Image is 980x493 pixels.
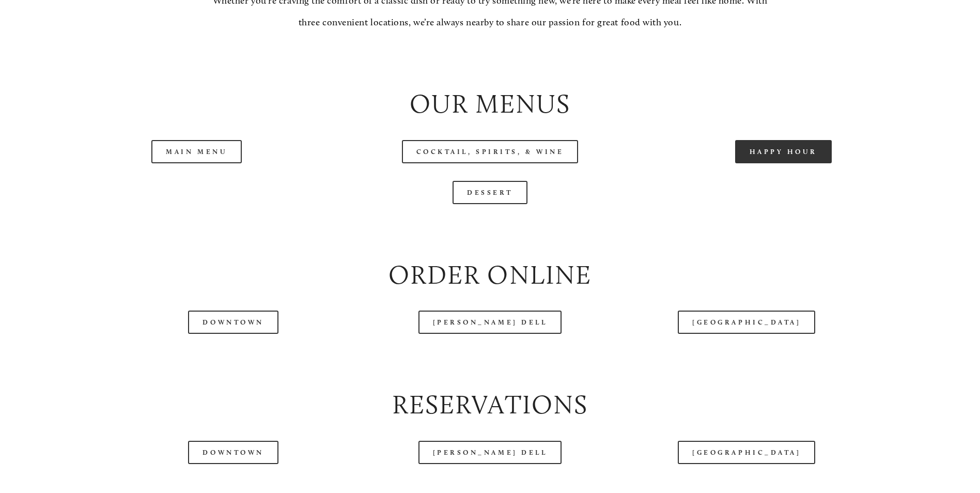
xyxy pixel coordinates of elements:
a: [PERSON_NAME] Dell [418,311,562,334]
h2: Reservations [59,387,921,423]
a: Dessert [453,181,527,204]
h2: Order Online [59,257,921,294]
a: [GEOGRAPHIC_DATA] [678,311,815,334]
h2: Our Menus [59,86,921,122]
a: Downtown [188,441,278,464]
a: [PERSON_NAME] Dell [418,441,562,464]
a: Cocktail, Spirits, & Wine [402,140,579,163]
a: Happy Hour [735,140,832,163]
a: [GEOGRAPHIC_DATA] [678,441,815,464]
a: Main Menu [151,140,242,163]
a: Downtown [188,311,278,334]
